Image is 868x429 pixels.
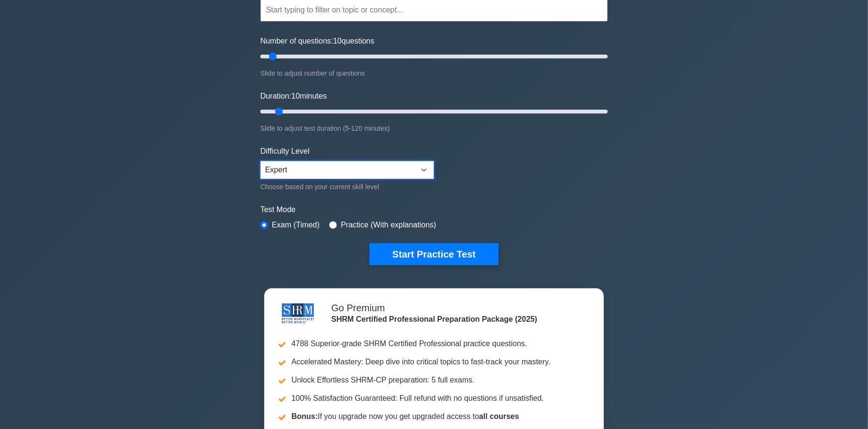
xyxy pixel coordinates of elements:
label: Test Mode [260,204,608,215]
label: Practice (With explanations) [341,219,436,231]
button: Start Practice Test [369,243,499,265]
label: Number of questions: questions [260,35,374,47]
label: Duration: minutes [260,90,327,102]
label: Exam (Timed) [272,219,320,231]
div: Slide to adjust number of questions [260,68,608,79]
div: Slide to adjust test duration (5-120 minutes) [260,123,608,134]
label: Difficulty Level [260,146,310,157]
div: Choose based on your current skill level [260,181,434,192]
span: 10 [291,92,300,100]
span: 10 [333,37,342,45]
